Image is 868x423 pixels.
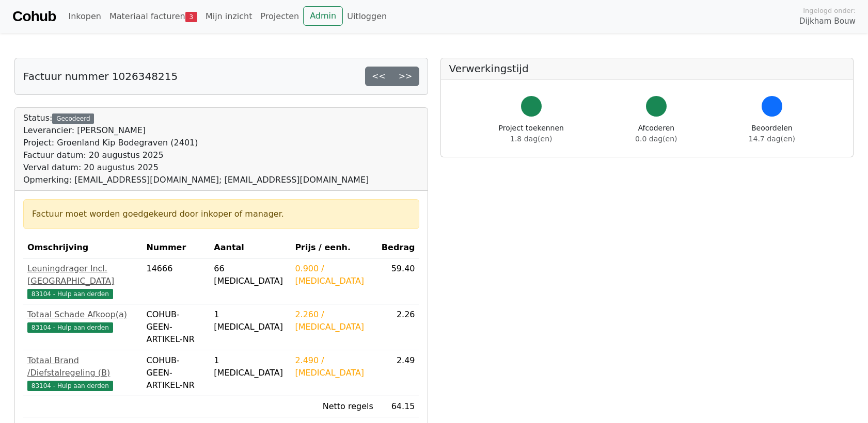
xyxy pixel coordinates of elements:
[449,62,845,75] h5: Verwerkingstijd
[27,308,138,321] div: Totaal Schade Afkoop(a)
[23,149,369,161] div: Factuur datum: 20 augustus 2025
[23,174,369,186] div: Opmerking: [EMAIL_ADDRESS][DOMAIN_NAME]; [EMAIL_ADDRESS][DOMAIN_NAME]
[377,350,419,396] td: 2.49
[295,308,373,333] div: 2.260 / [MEDICAL_DATA]
[23,124,369,137] div: Leverancier: [PERSON_NAME]
[214,308,287,333] div: 1 [MEDICAL_DATA]
[64,6,105,27] a: Inkopen
[295,263,373,287] div: 0.900 / [MEDICAL_DATA]
[392,67,419,86] a: >>
[295,354,373,379] div: 2.490 / [MEDICAL_DATA]
[105,6,201,27] a: Materiaal facturen3
[142,350,210,396] td: COHUB-GEEN-ARTIKEL-NR
[27,322,113,333] span: 83104 - Hulp aan derden
[803,6,856,15] span: Ingelogd onder:
[377,396,419,417] td: 64.15
[23,70,178,83] h5: Factuur nummer 1026348215
[27,263,138,300] a: Leuningdrager Incl. [GEOGRAPHIC_DATA]83104 - Hulp aan derden
[142,304,210,350] td: COHUB-GEEN-ARTIKEL-NR
[142,258,210,304] td: 14666
[210,237,291,258] th: Aantal
[201,6,257,27] a: Mijn inzicht
[27,263,138,287] div: Leuningdrager Incl. [GEOGRAPHIC_DATA]
[214,263,287,287] div: 66 [MEDICAL_DATA]
[52,113,94,124] div: Gecodeerd
[365,67,392,86] a: <<
[32,208,411,220] div: Factuur moet worden goedgekeurd door inkoper of manager.
[256,6,303,27] a: Projecten
[377,258,419,304] td: 59.40
[27,354,138,379] div: Totaal Brand /Diefstalregeling (B)
[291,237,377,258] th: Prijs / eenh.
[749,123,795,144] div: Beoordelen
[377,237,419,258] th: Bedrag
[23,161,369,174] div: Verval datum: 20 augustus 2025
[799,15,856,27] span: Dijkham Bouw
[303,6,343,26] a: Admin
[142,237,210,258] th: Nummer
[377,304,419,350] td: 2.26
[23,112,369,186] div: Status:
[12,4,56,29] a: Cohub
[635,135,677,143] span: 0.0 dag(en)
[27,308,138,333] a: Totaal Schade Afkoop(a)83104 - Hulp aan derden
[185,12,197,22] span: 3
[23,137,369,149] div: Project: Groenland Kip Bodegraven (2401)
[23,237,142,258] th: Omschrijving
[635,123,677,144] div: Afcoderen
[749,135,795,143] span: 14.7 dag(en)
[27,289,113,299] span: 83104 - Hulp aan derden
[214,354,287,379] div: 1 [MEDICAL_DATA]
[343,6,391,27] a: Uitloggen
[27,381,113,391] span: 83104 - Hulp aan derden
[27,354,138,392] a: Totaal Brand /Diefstalregeling (B)83104 - Hulp aan derden
[499,123,564,144] div: Project toekennen
[510,135,552,143] span: 1.8 dag(en)
[291,396,377,417] td: Netto regels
